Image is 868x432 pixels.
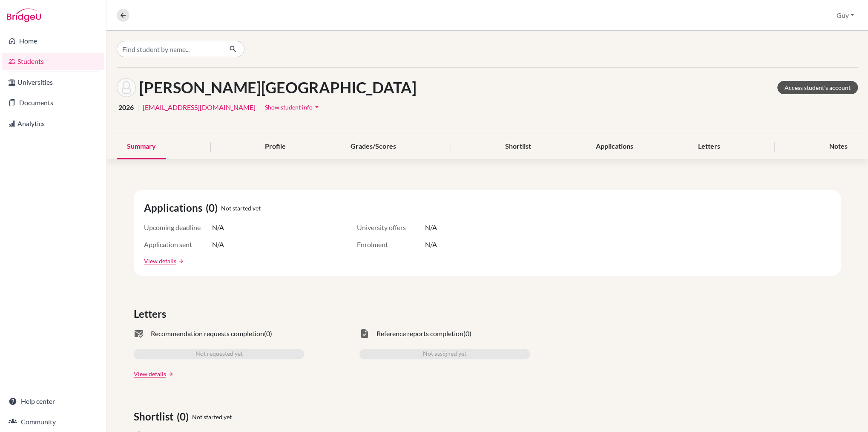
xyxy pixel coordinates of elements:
[833,7,858,23] button: Guy
[377,328,463,339] span: Reference reports completion
[221,204,261,213] span: Not started yet
[423,349,466,359] span: Not assigned yet
[2,74,104,91] a: Universities
[151,328,264,339] span: Recommendation requests completion
[118,102,134,112] span: 2026
[166,371,174,377] a: arrow_forward
[192,412,232,421] span: Not started yet
[2,413,104,430] a: Community
[463,328,471,339] span: (0)
[117,134,166,159] div: Summary
[255,134,296,159] div: Profile
[313,103,321,111] i: arrow_drop_down
[117,41,222,57] input: Find student by name...
[7,9,41,22] img: Bridge-U
[425,222,437,233] span: N/A
[177,409,192,424] span: (0)
[2,53,104,70] a: Students
[264,328,272,339] span: (0)
[264,101,322,114] button: Show student infoarrow_drop_down
[357,239,425,250] span: Enrolment
[134,328,144,339] span: mark_email_read
[137,102,139,112] span: |
[586,134,644,159] div: Applications
[212,239,224,250] span: N/A
[2,32,104,49] a: Home
[134,369,166,378] a: View details
[176,258,184,264] a: arrow_forward
[144,200,206,216] span: Applications
[777,81,858,94] a: Access student's account
[144,256,176,265] a: View details
[495,134,541,159] div: Shortlist
[359,328,370,339] span: task
[819,134,858,159] div: Notes
[195,349,243,359] span: Not requested yet
[2,94,104,111] a: Documents
[425,239,437,250] span: N/A
[139,78,417,97] h1: [PERSON_NAME][GEOGRAPHIC_DATA]
[688,134,730,159] div: Letters
[117,78,136,97] img: Aden Si-Ahmed's avatar
[265,104,313,111] span: Show student info
[134,306,170,322] span: Letters
[134,409,177,424] span: Shortlist
[143,102,256,112] a: [EMAIL_ADDRESS][DOMAIN_NAME]
[144,239,212,250] span: Application sent
[2,393,104,410] a: Help center
[206,200,221,216] span: (0)
[357,222,425,233] span: University offers
[2,115,104,132] a: Analytics
[340,134,406,159] div: Grades/Scores
[212,222,224,233] span: N/A
[259,102,261,112] span: |
[144,222,212,233] span: Upcoming deadline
